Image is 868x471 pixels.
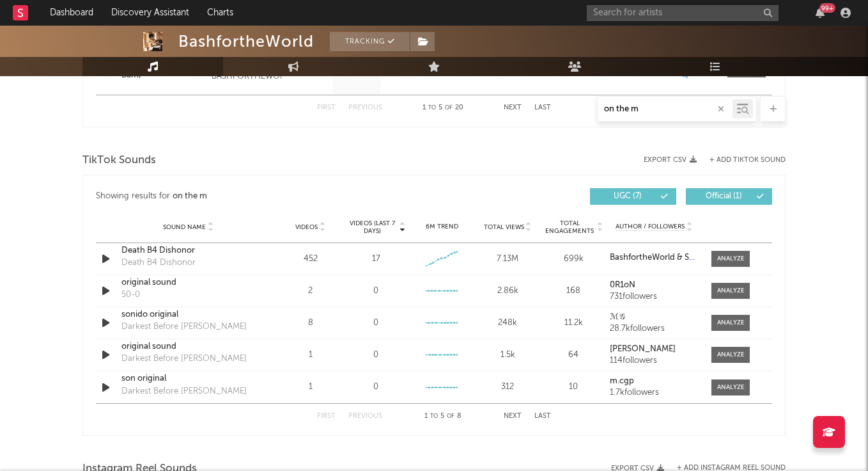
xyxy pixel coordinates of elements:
div: 11.2k [544,317,603,330]
button: + Add TikTok Sound [709,157,786,164]
div: Darkest Before [PERSON_NAME] [121,385,247,398]
strong: 0R1oN [610,281,635,289]
a: 0R1oN [610,281,699,290]
span: Videos [295,223,318,231]
span: to [430,413,438,419]
div: BashfortheWorld [178,32,314,51]
span: Videos (last 7 days) [346,220,398,235]
strong: [PERSON_NAME] [610,345,676,353]
div: Darkest Before [PERSON_NAME] [121,353,247,365]
a: original sound [121,340,255,353]
div: 0 [373,317,378,330]
div: 1.7k followers [610,388,699,397]
span: Author / Followers [616,223,685,231]
a: original sound [121,276,255,289]
div: 10 [544,381,603,394]
a: [PERSON_NAME] [610,345,699,354]
div: 99 + [819,3,835,13]
div: 0 [373,349,378,362]
span: UGC ( 7 ) [598,193,657,200]
div: 1 5 8 [408,409,478,424]
div: Showing results for [96,188,434,205]
div: 64 [544,349,603,362]
div: 452 [281,253,340,266]
button: 99+ [816,8,825,18]
button: Last [534,413,551,420]
span: of [447,413,454,419]
a: ℳ𝒢 [610,313,699,322]
div: 114 followers [610,356,699,365]
a: m.cgp [610,377,699,386]
span: Sound Name [163,223,206,231]
strong: ℳ𝒢 [610,313,624,321]
div: 731 followers [610,292,699,301]
a: BashfortheWorld & SSG Splurge [610,253,699,262]
div: 8 [281,317,340,330]
div: Death B4 Dishonor [121,257,196,269]
div: 17 [372,253,380,266]
div: 168 [544,285,603,298]
span: Official ( 1 ) [694,193,753,200]
div: 50-0 [121,289,140,301]
div: Darkest Before [PERSON_NAME] [121,321,247,333]
button: Export CSV [644,156,697,164]
button: UGC(7) [590,188,676,205]
a: sonido original [121,308,255,321]
button: Tracking [330,32,410,51]
div: 2.86k [478,285,538,298]
strong: m.cgp [610,377,634,385]
button: Next [504,413,522,420]
strong: BashfortheWorld & SSG Splurge [610,253,731,262]
div: 0 [373,381,378,394]
div: 699k [544,253,603,266]
a: Death B4 Dishonor [121,244,255,257]
button: Official(1) [686,188,772,205]
span: Total Views [484,223,524,231]
div: 2 [281,285,340,298]
div: 28.7k followers [610,324,699,333]
button: First [317,413,336,420]
input: Search by song name or URL [598,104,732,115]
div: 248k [478,317,538,330]
div: 312 [478,381,538,394]
div: 1 [281,349,340,362]
div: 1.5k [478,349,538,362]
div: 7.13M [478,253,538,266]
div: 6M Trend [412,222,472,232]
a: son original [121,372,255,385]
button: Previous [348,413,382,420]
span: TikTok Sounds [82,153,156,168]
input: Search for artists [587,5,779,21]
button: + Add TikTok Sound [697,157,786,164]
span: Total Engagements [544,220,596,235]
div: on the m [173,189,207,204]
div: 0 [373,285,378,298]
div: 1 [281,381,340,394]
